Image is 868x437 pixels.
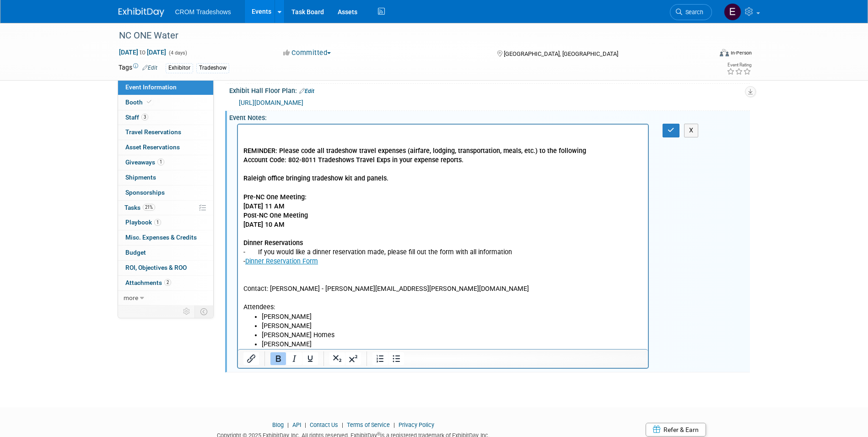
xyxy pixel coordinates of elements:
[175,8,231,16] span: CROM Tradeshows
[345,352,361,365] button: Superscript
[239,99,303,106] a: [URL][DOMAIN_NAME]
[292,421,301,428] a: API
[125,174,156,181] span: Shipments
[720,49,729,56] img: Format-Inperson.png
[270,352,286,365] button: Bold
[118,140,213,155] a: Asset Reservations
[399,421,434,428] a: Privacy Policy
[391,421,397,428] span: |
[125,114,148,121] span: Staff
[730,49,752,56] div: In-Person
[125,189,165,196] span: Sponsorships
[724,3,741,21] img: Emily Williams
[196,63,229,73] div: Tradeshow
[310,421,338,428] a: Contact Us
[118,201,213,215] a: Tasks21%
[118,246,213,260] a: Budget
[118,110,213,125] a: Staff3
[125,264,187,271] span: ROI, Objectives & ROO
[125,218,161,226] span: Playbook
[141,114,148,120] span: 3
[118,170,213,185] a: Shipments
[119,48,167,56] span: [DATE] [DATE]
[340,421,345,428] span: |
[125,234,197,241] span: Misc. Expenses & Credits
[118,155,213,170] a: Giveaways1
[118,261,213,275] a: ROI, Objectives & ROO
[372,352,388,365] button: Numbered list
[138,49,147,56] span: to
[142,65,157,71] a: Edit
[119,63,157,73] td: Tags
[154,219,161,226] span: 1
[179,306,195,317] td: Personalize Event Tab Strip
[125,279,171,286] span: Attachments
[118,125,213,140] a: Travel Reservations
[143,204,155,211] span: 21%
[125,143,180,151] span: Asset Reservations
[280,48,334,58] button: Committed
[118,186,213,200] a: Sponsorships
[658,48,752,61] div: Event Format
[299,88,314,94] a: Edit
[125,128,181,136] span: Travel Reservations
[285,421,291,428] span: |
[302,352,318,365] button: Underline
[125,158,164,166] span: Giveaways
[147,99,151,104] i: Booth reservation complete
[168,50,187,56] span: (4 days)
[118,230,213,245] a: Misc. Expenses & Credits
[243,352,259,365] button: Insert/edit link
[157,158,164,165] span: 1
[116,27,698,44] div: NC ONE Water
[118,291,213,306] a: more
[670,4,712,20] a: Search
[684,124,699,137] button: X
[377,432,380,437] sup: ®
[118,215,213,230] a: Playbook1
[229,111,750,122] div: Event Notes:
[164,279,171,286] span: 2
[286,352,302,365] button: Italic
[124,204,155,211] span: Tasks
[504,50,618,57] span: [GEOGRAPHIC_DATA], [GEOGRAPHIC_DATA]
[166,63,193,73] div: Exhibitor
[229,84,750,96] div: Exhibit Hall Floor Plan:
[329,352,345,365] button: Subscript
[119,8,164,17] img: ExhibitDay
[125,83,177,91] span: Event Information
[682,9,703,16] span: Search
[727,63,751,67] div: Event Rating
[125,98,153,106] span: Booth
[118,80,213,95] a: Event Information
[124,294,138,301] span: more
[118,95,213,110] a: Booth
[272,421,284,428] a: Blog
[646,423,706,437] a: Refer & Earn
[125,249,146,256] span: Budget
[388,352,404,365] button: Bullet list
[238,125,648,349] iframe: Rich Text Area
[302,421,308,428] span: |
[118,276,213,290] a: Attachments2
[347,421,390,428] a: Terms of Service
[194,306,213,317] td: Toggle Event Tabs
